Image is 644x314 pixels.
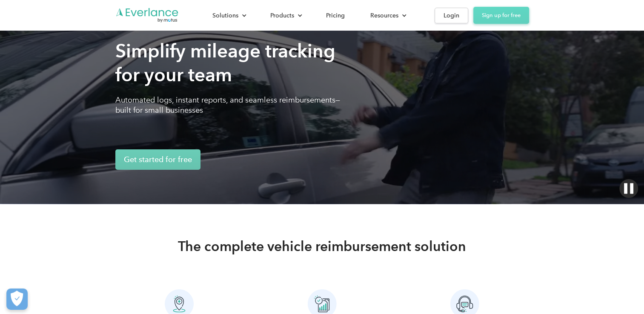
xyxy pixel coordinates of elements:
[115,149,200,170] a: Get started for free
[619,179,638,198] img: Pause video
[370,10,398,21] div: Resources
[212,10,238,21] div: Solutions
[115,95,345,115] p: Automated logs, instant reports, and seamless reimbursements—built for small businesses
[6,288,28,310] button: Cookies Settings
[115,238,529,255] h2: The complete vehicle reimbursement solution
[270,10,294,21] div: Products
[362,8,413,23] div: Resources
[326,10,345,21] div: Pricing
[115,39,345,87] h1: Simplify mileage tracking for your team
[262,8,309,23] div: Products
[473,7,529,24] a: Sign up for free
[204,8,253,23] div: Solutions
[444,10,459,21] div: Login
[435,8,468,23] a: Login
[115,7,179,23] a: Go to homepage
[318,8,353,23] a: Pricing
